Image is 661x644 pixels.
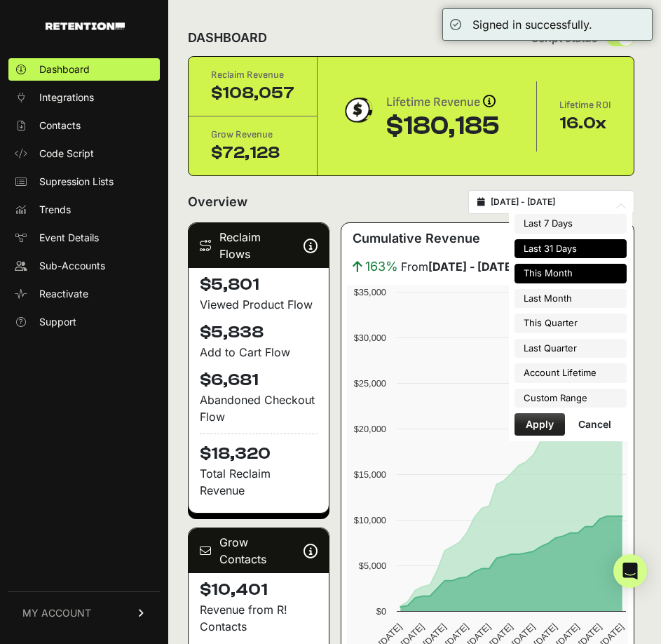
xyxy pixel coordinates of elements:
a: Integrations [8,86,160,109]
div: Add to Cart Flow [200,344,318,361]
h4: $5,838 [200,321,318,344]
span: Sub-Accounts [39,259,105,273]
h2: Overview [188,192,247,212]
h2: DASHBOARD [188,28,267,48]
span: Support [39,315,76,329]
div: Grow Contacts [189,528,329,573]
h4: $6,681 [200,369,318,391]
span: Event Details [39,231,99,245]
div: 16.0x [559,112,611,135]
span: Contacts [39,119,81,133]
p: Total Reclaim Revenue [200,465,318,499]
a: Event Details [8,227,160,249]
text: $20,000 [353,424,386,434]
button: Cancel [567,413,622,436]
img: dollar-coin-05c43ed7efb7bc0c12610022525b4bbbb207c7efeef5aecc26f025e68dcafac9.png [340,93,375,128]
h4: $10,401 [200,579,318,601]
li: Account Lifetime [515,363,627,383]
div: $108,057 [211,82,294,105]
text: $30,000 [353,333,386,343]
h4: $5,801 [200,274,318,296]
a: Contacts [8,114,160,137]
span: 163% [365,257,398,276]
div: Lifetime Revenue [386,93,500,112]
a: Supression Lists [8,170,160,193]
span: From [401,258,516,275]
text: $10,000 [353,515,386,525]
text: $0 [376,606,386,617]
button: Apply [515,413,565,436]
li: Last Month [515,289,627,309]
li: Last 7 Days [515,214,627,234]
a: Support [8,311,160,333]
li: Last 31 Days [515,239,627,259]
a: Dashboard [8,58,160,81]
text: $5,000 [359,561,386,571]
div: Grow Revenue [211,128,294,142]
div: Open Intercom Messenger [613,554,647,588]
span: Supression Lists [39,175,114,189]
div: $180,185 [386,112,500,140]
div: Abandoned Checkout Flow [200,391,318,425]
span: Reactivate [39,287,88,301]
span: Code Script [39,147,94,161]
span: MY ACCOUNT [22,606,91,620]
div: Viewed Product Flow [200,296,318,313]
a: Code Script [8,142,160,165]
p: Revenue from R! Contacts [200,601,318,635]
div: Reclaim Flows [189,223,329,268]
img: Retention.com [46,22,125,30]
a: Sub-Accounts [8,255,160,277]
li: Custom Range [515,389,627,408]
h4: $18,320 [200,434,318,465]
a: Reactivate [8,283,160,305]
li: This Month [515,264,627,283]
li: This Quarter [515,314,627,333]
div: Reclaim Revenue [211,68,294,82]
strong: [DATE] - [DATE] [428,260,516,274]
a: MY ACCOUNT [8,591,160,634]
span: Trends [39,203,71,217]
span: Integrations [39,90,94,105]
a: Trends [8,199,160,221]
div: $72,128 [211,142,294,164]
text: $35,000 [353,287,386,297]
span: Dashboard [39,62,90,76]
text: $25,000 [353,378,386,389]
li: Last Quarter [515,339,627,358]
div: Signed in successfully. [472,16,592,33]
div: Lifetime ROI [559,98,611,112]
h3: Cumulative Revenue [353,229,480,248]
text: $15,000 [353,469,386,480]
